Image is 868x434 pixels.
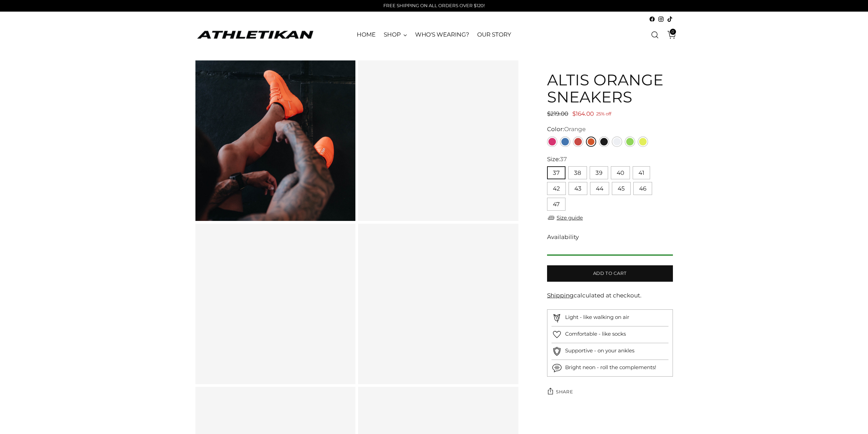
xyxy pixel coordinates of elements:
span: $219.00 [547,110,568,117]
span: Orange [564,126,586,132]
a: Open cart modal [662,28,676,42]
p: Supportive - on your ankles [565,347,634,355]
a: ALTIS Orange Sneakers [358,60,518,221]
a: HOME [357,27,376,42]
button: 38 [568,166,587,179]
span: Availability [547,233,579,242]
button: Add to cart [547,265,673,282]
button: 43 [569,182,587,195]
h1: ALTIS Orange Sneakers [547,71,673,105]
a: White [612,137,622,147]
a: ALTIS Orange Sneakers [195,224,356,384]
a: Pink [547,137,557,147]
a: Green [625,137,635,147]
button: 39 [590,166,608,179]
span: $164.00 [572,110,594,117]
a: Blue [560,137,570,147]
button: 42 [547,182,566,195]
button: 47 [547,198,565,211]
button: 40 [611,166,630,179]
a: ALTIS Orange Sneakers [358,224,518,384]
span: Add to cart [593,270,627,277]
a: Black [599,137,609,147]
a: Size guide [547,213,583,222]
a: Red [573,137,583,147]
a: WHO'S WEARING? [415,27,469,42]
label: Size: [547,155,567,164]
a: SHOP [384,27,407,42]
div: calculated at checkout. [547,291,673,300]
span: 37 [560,156,567,163]
a: Yellow [638,137,648,147]
p: FREE SHIPPING ON ALL ORDERS OVER $120! [383,2,485,9]
button: 45 [612,182,631,195]
a: Open search modal [648,28,662,42]
button: 41 [633,166,650,179]
a: Orange [586,137,596,147]
a: OUR STORY [477,27,511,42]
span: 25% off [596,110,611,118]
button: 46 [633,182,652,195]
p: Comfortable - like socks [565,330,626,338]
span: 0 [670,29,676,35]
a: Shipping [547,292,574,299]
p: Bright neon - roll the complements! [565,364,656,372]
button: 44 [590,182,609,195]
button: Share [547,385,573,398]
p: Light - like walking on air [565,313,629,321]
button: 37 [547,166,565,179]
img: ALTIS Orange Sneakers [195,60,356,221]
label: Color: [547,125,586,134]
a: ATHLETIKAN [195,29,315,40]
